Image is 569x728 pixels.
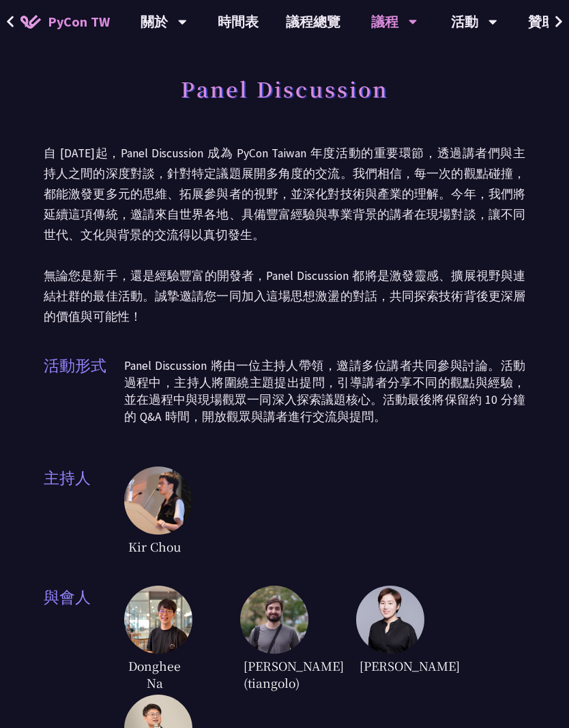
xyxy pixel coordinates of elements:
span: 主持人 [44,466,124,558]
a: PyCon TW [7,5,123,39]
img: Kir Chou [124,466,192,535]
span: 活動形式 [44,354,124,439]
p: 自 [DATE]起，Panel Discussion 成為 PyCon Taiwan 年度活動的重要環節，透過講者們與主持人之間的深度對談，針對特定議題展開多角度的交流。我們相信，每一次的觀點碰... [44,143,525,327]
img: Home icon of PyCon TW 2025 [20,15,41,29]
span: Donghee Na [124,654,186,695]
img: Sebasti%C3%A1nRam%C3%ADrez.1365658.jpeg [240,586,308,654]
span: [PERSON_NAME] (tiangolo) [240,654,302,695]
span: Kir Chou [124,535,186,558]
img: DongheeNa.093fe47.jpeg [124,586,192,654]
h1: Panel Discussion [181,68,388,109]
img: TicaLin.61491bf.png [356,586,424,654]
p: Panel Discussion 將由一位主持人帶領，邀請多位講者共同參與討論。活動過程中，主持人將圍繞主題提出提問，引導講者分享不同的觀點與經驗，並在過程中與現場觀眾一同深入探索議題核心。活動... [124,358,525,426]
span: PyCon TW [48,12,110,32]
span: [PERSON_NAME] [356,654,418,678]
